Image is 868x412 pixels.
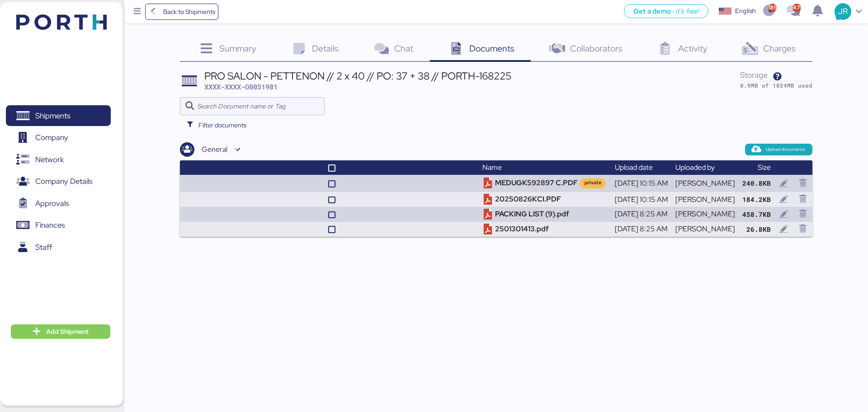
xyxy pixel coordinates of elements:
[35,197,69,210] span: Approvals
[479,222,611,237] td: 2501301413.pdf
[739,222,774,237] td: 26.8KB
[479,175,611,192] td: MEDUGK592897 C.PDF
[739,207,774,222] td: 458.7KB
[6,193,111,214] a: Approvals
[740,70,768,80] span: Storage
[672,175,739,192] td: [PERSON_NAME]
[678,42,708,54] span: Activity
[35,153,64,166] span: Network
[672,222,739,237] td: [PERSON_NAME]
[198,120,246,131] span: Filter documents
[585,179,601,187] div: private
[615,163,653,172] span: Upload date
[6,171,111,192] a: Company Details
[6,237,111,257] a: Staff
[202,144,227,155] div: General
[219,42,256,54] span: Summary
[735,6,756,16] div: English
[611,175,672,192] td: [DATE] 10:15 AM
[611,207,672,222] td: [DATE] 8:25 AM
[35,109,70,122] span: Shipments
[739,192,774,207] td: 184.2KB
[611,222,672,237] td: [DATE] 8:25 AM
[6,149,111,170] a: Network
[11,324,110,339] button: Add Shipment
[130,4,145,19] button: Menu
[204,71,511,81] div: PRO SALON - PETTENON // 2 x 40 // PO: 37 + 38 // PORTH-168225
[35,131,68,144] span: Company
[6,127,111,148] a: Company
[838,5,848,17] span: JR
[672,192,739,207] td: [PERSON_NAME]
[6,215,111,236] a: Finances
[739,175,774,192] td: 240.8KB
[479,207,611,222] td: PACKING LIST (9).pdf
[46,326,89,337] span: Add Shipment
[145,4,219,20] a: Back to Shipments
[570,42,623,54] span: Collaborators
[180,117,254,133] button: Filter documents
[204,82,278,91] span: XXXX-XXXX-O0051981
[611,192,672,207] td: [DATE] 10:15 AM
[6,105,111,126] a: Shipments
[740,81,812,90] div: 0.9MB of 1024MB used
[766,145,805,154] span: Upload documents
[482,163,502,172] span: Name
[469,42,514,54] span: Documents
[758,163,771,172] span: Size
[35,175,92,188] span: Company Details
[394,42,413,54] span: Chat
[312,42,339,54] span: Details
[197,97,320,115] input: Search Document name or Tag
[35,241,52,254] span: Staff
[675,163,715,172] span: Uploaded by
[763,42,796,54] span: Charges
[479,192,611,207] td: 20250826KCI.PDF
[35,219,65,232] span: Finances
[672,207,739,222] td: [PERSON_NAME]
[163,6,215,17] span: Back to Shipments
[745,144,812,155] button: Upload documents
